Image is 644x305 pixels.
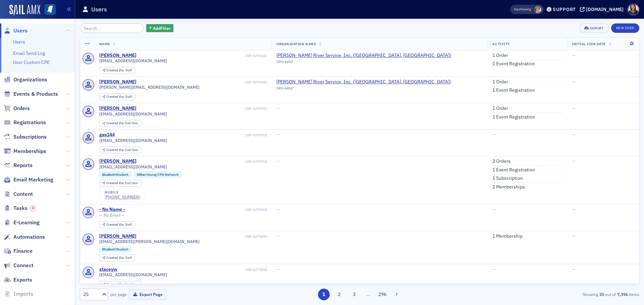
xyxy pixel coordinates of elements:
a: [PERSON_NAME] [99,158,137,164]
span: Viewing [514,7,531,12]
img: SailAMX [45,4,55,15]
span: — [492,266,496,272]
span: Other : [137,172,147,177]
span: Created Via : [106,68,125,72]
div: ORG-6852 [276,86,451,93]
button: 2 [333,289,345,300]
div: Export [590,26,604,30]
div: Created Via: Staff [99,254,135,261]
span: Created Via : [106,121,125,125]
div: Created Via: End User [99,120,142,127]
span: — [572,105,576,111]
a: Events & Products [4,90,58,98]
a: [PERSON_NAME] River Service, Inc. ([GEOGRAPHIC_DATA], [GEOGRAPHIC_DATA]) [276,53,451,59]
div: USR-4275903 [126,208,267,212]
span: Connect [13,262,34,269]
div: Showing out of items [458,291,639,297]
span: — [492,206,496,212]
span: Organization Name [276,42,316,46]
span: Memberships [13,148,46,155]
a: Memberships [4,148,46,155]
span: [EMAIL_ADDRESS][DOMAIN_NAME] [99,58,167,63]
span: [EMAIL_ADDRESS][PERSON_NAME][DOMAIN_NAME] [99,239,200,244]
a: [PERSON_NAME] [99,79,137,85]
span: Email Marketing [13,176,53,183]
a: Tasks3 [4,205,36,212]
span: [EMAIL_ADDRESS][DOMAIN_NAME] [99,111,167,117]
button: [DOMAIN_NAME] [580,7,626,12]
span: Name [99,42,110,46]
a: User Custom CPE [13,59,50,65]
strong: 25 [598,291,605,297]
a: 2 Memberships [492,184,525,190]
div: End User [106,148,138,152]
span: Imports [13,290,33,298]
div: Student: [99,246,132,253]
div: Created Via: Staff [99,221,135,228]
a: 1 Subscription [492,175,523,181]
div: End User [106,181,138,185]
span: Organizations [13,76,47,83]
div: Other: [134,171,182,178]
a: New User [611,23,639,33]
a: gss144 [99,132,115,138]
span: — [276,132,280,138]
a: Content [4,190,33,198]
a: 1 Order [492,79,508,85]
a: 1 Event Registration [492,87,535,93]
div: - No Name - [99,207,125,213]
div: Created Via: Staff [99,93,135,100]
a: Finance [4,247,33,255]
div: Staff [106,256,132,260]
h1: Users [91,5,107,13]
div: Student: [99,171,132,178]
span: Created Via : [106,148,125,152]
div: [DOMAIN_NAME] [586,6,624,12]
div: [PERSON_NAME] [99,233,137,239]
div: Created Via: Staff [99,67,135,74]
div: End User [106,283,138,286]
a: 1 Membership [492,233,523,239]
a: Student:Student [102,247,128,251]
span: Initial Join Date [572,42,606,46]
div: Staff [106,69,132,72]
span: Student : [102,247,116,251]
div: [PERSON_NAME] [99,105,137,111]
a: 1 Order [492,53,508,59]
div: USR-4275913 [138,159,267,164]
span: — [492,132,496,138]
span: — [572,52,576,58]
a: 1 Event Registration [492,114,535,120]
a: Users [4,27,28,34]
a: Other:Young CPA Network [137,172,179,177]
div: Support [553,6,576,12]
a: Connect [4,262,34,269]
span: Add Filter [153,25,171,31]
span: — [572,233,576,239]
a: 1 Event Registration [492,61,535,67]
div: 3 [29,205,36,212]
span: Profile [628,4,639,15]
a: 2 Orders [492,158,511,164]
span: — [572,132,576,138]
span: E-Learning [13,219,40,226]
span: Users [13,27,28,34]
a: [PHONE_NUMBER] [105,195,140,200]
div: USR-4275899 [138,234,267,239]
div: [PERSON_NAME] [99,53,137,59]
span: Finance [13,247,33,255]
div: USR-4276042 [138,80,267,84]
button: AddFilter [146,24,174,32]
a: staceyw [99,266,117,273]
span: — [276,105,280,111]
span: Automations [13,233,45,241]
a: Email Marketing [4,176,53,183]
div: Staff [106,95,132,99]
span: Tasks [13,205,36,212]
a: 1 Order [492,105,508,111]
img: SailAMX [9,5,40,15]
